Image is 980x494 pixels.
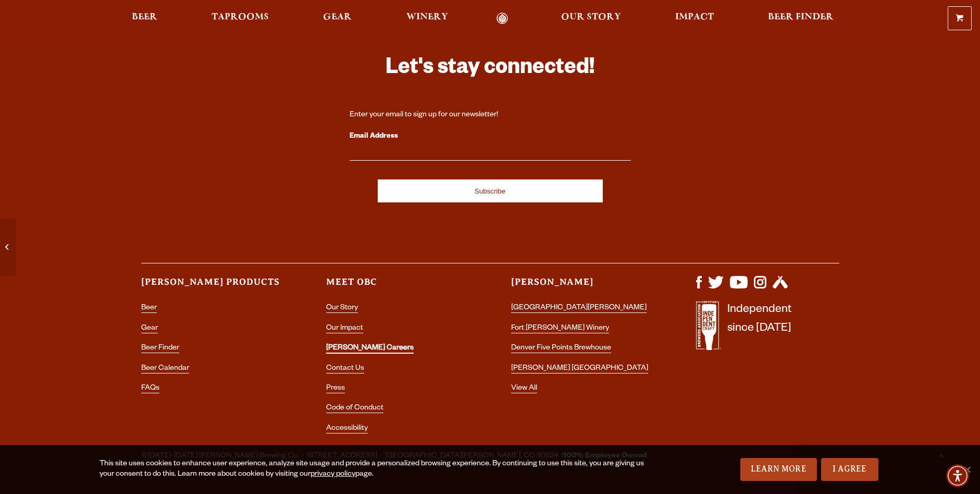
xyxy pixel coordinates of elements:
[141,384,159,393] a: FAQs
[350,130,631,143] label: Email Address
[511,384,537,393] a: View All
[554,13,628,25] a: Our Story
[754,283,766,292] a: Visit us on Instagram
[326,365,364,373] a: Contact Us
[773,283,788,292] a: Visit us on Untappd
[406,13,448,21] span: Winery
[946,464,969,487] div: Accessibility Menu
[740,458,817,481] a: Learn More
[511,344,611,353] a: Denver Five Points Brewhouse
[141,365,189,373] a: Beer Calendar
[125,13,164,25] a: Beer
[378,179,603,202] input: Subscribe
[761,13,840,25] a: Beer Finder
[316,13,358,25] a: Gear
[100,459,656,480] div: This site uses cookies to enhance user experience, analyze site usage and provide a personalized ...
[132,13,157,21] span: Beer
[668,13,721,25] a: Impact
[400,13,455,25] a: Winery
[141,276,284,297] h3: [PERSON_NAME] Products
[326,304,358,313] a: Our Story
[730,283,748,292] a: Visit us on YouTube
[326,384,345,393] a: Press
[511,365,648,373] a: [PERSON_NAME] [GEOGRAPHIC_DATA]
[205,13,276,25] a: Taprooms
[511,276,654,297] h3: [PERSON_NAME]
[326,276,469,297] h3: Meet OBC
[326,324,363,333] a: Our Impact
[696,283,702,292] a: Visit us on Facebook
[511,304,647,313] a: [GEOGRAPHIC_DATA][PERSON_NAME]
[350,54,631,85] h3: Let's stay connected!
[483,13,522,25] a: Odell Home
[928,442,954,468] a: Scroll to top
[323,13,352,21] span: Gear
[311,471,355,479] a: privacy policy
[141,304,157,313] a: Beer
[141,324,158,333] a: Gear
[675,13,714,21] span: Impact
[511,324,609,333] a: Fort [PERSON_NAME] Winery
[350,110,631,121] div: Enter your email to sign up for our newsletter!
[561,13,621,21] span: Our Story
[708,283,724,292] a: Visit us on X (formerly Twitter)
[821,458,878,481] a: I Agree
[326,404,383,413] a: Code of Conduct
[727,301,791,356] p: Independent since [DATE]
[326,425,368,433] a: Accessibility
[768,13,834,21] span: Beer Finder
[141,344,179,353] a: Beer Finder
[326,344,414,354] a: [PERSON_NAME] Careers
[212,13,269,21] span: Taprooms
